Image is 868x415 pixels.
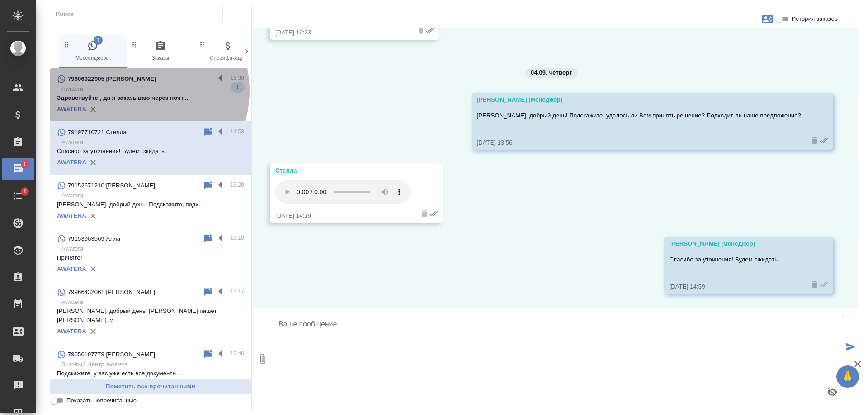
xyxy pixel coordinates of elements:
span: Показать непрочитанные [66,396,137,405]
a: AWATERA [57,159,86,166]
div: 79606922905 [PERSON_NAME]15:38AwateraЗдравствуйте , да я заказываю через почт...1AWATERA [50,68,251,121]
p: [PERSON_NAME], добрый день! Подскажите, удалось ли Вам принять решение? Подходит ли наше предложе... [477,111,801,120]
div: [DATE] 14:59 [670,282,802,291]
span: 🙏 [840,367,855,386]
p: Awatera [61,84,244,93]
p: Awatera [61,244,244,253]
div: [DATE] 14:19 [275,211,411,220]
p: 79966432061 [PERSON_NAME] [68,288,155,297]
a: 2 [2,185,34,207]
div: Стелла [275,166,411,175]
audio: Ваш браузер не поддерживает аудио-тег. [275,180,411,204]
p: 15:38 [230,74,244,83]
p: [PERSON_NAME], добрый день! [PERSON_NAME] пишет [PERSON_NAME], м... [57,307,244,325]
button: Удалить привязку [86,378,100,392]
div: [PERSON_NAME] (менеджер) [477,95,801,104]
p: Визовый Центр Awatera [61,360,244,369]
button: Удалить привязку [86,209,100,223]
a: AWATERA [57,212,86,219]
p: 12:46 [230,349,244,358]
button: Заявки [757,8,778,30]
span: История заказов [792,14,838,23]
span: 1 [231,83,245,92]
div: 79152671210 [PERSON_NAME]13:20Awatera[PERSON_NAME], добрый день! Подскажите, подх...AWATERA [50,175,251,228]
a: AWATERA [57,266,86,272]
div: 79153903569 Алла13:18AwateraПринято!AWATERA [50,228,251,281]
p: Awatera [61,191,244,200]
p: [PERSON_NAME], добрый день! Подскажите, подх... [57,200,244,209]
input: Поиск [56,8,222,20]
p: Принято! [57,253,244,262]
svg: Зажми и перетащи, чтобы поменять порядок вкладок [198,40,207,49]
button: Предпросмотр [821,381,843,403]
div: [DATE] 13:56 [477,138,801,147]
p: 79197710721 Стелла [68,128,127,137]
p: Спасибо за уточнения! Будем ожидать. [670,255,802,264]
p: 04.09, четверг [531,68,572,77]
div: [PERSON_NAME] (менеджер) [670,239,802,248]
p: 79606922905 [PERSON_NAME] [68,75,156,84]
p: 79153903569 Алла [68,234,120,243]
p: 13:18 [230,233,244,242]
span: Мессенджеры [62,40,123,62]
p: 13:17 [230,287,244,296]
div: Пометить непрочитанным [203,180,213,191]
p: Awatera [61,298,244,307]
p: 14:59 [230,127,244,136]
button: Удалить привязку [86,103,100,116]
p: Awatera [61,138,244,147]
div: Пометить непрочитанным [203,127,213,138]
button: 🙏 [836,365,859,388]
button: Пометить все прочитанными [50,379,251,395]
p: 79650107779 [PERSON_NAME] [68,350,155,359]
button: Удалить привязку [86,156,100,169]
p: Спасибо за уточнения! Будем ожидать. [57,147,244,156]
p: 79152671210 [PERSON_NAME] [68,181,155,190]
span: Спецификации [198,40,259,62]
span: Заказы [130,40,191,62]
a: AWATERA [57,106,86,112]
span: Пометить все прочитанными [55,382,246,392]
p: Здравствуйте , да я заказываю через почт... [57,93,244,103]
svg: Зажми и перетащи, чтобы поменять порядок вкладок [62,40,71,49]
div: Пометить непрочитанным [203,349,213,360]
a: 1 [2,158,34,180]
span: 1 [94,36,103,45]
a: AWATERA [57,328,86,335]
span: 1 [18,160,32,169]
button: Удалить привязку [86,262,100,276]
div: [DATE] 16:23 [275,28,407,37]
p: 13:20 [230,180,244,189]
button: Удалить привязку [86,325,100,338]
div: 79197710721 Стелла14:59AwateraСпасибо за уточнения! Будем ожидать.AWATERA [50,121,251,175]
div: 79650107779 [PERSON_NAME]12:46Визовый Центр AwateraПодскажите, у вас уже есть все документы...AWA... [50,344,251,397]
div: 79966432061 [PERSON_NAME]13:17Awatera[PERSON_NAME], добрый день! [PERSON_NAME] пишет [PERSON_NAME... [50,281,251,344]
span: 2 [18,187,32,196]
p: Подскажите, у вас уже есть все документы... [57,369,244,378]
